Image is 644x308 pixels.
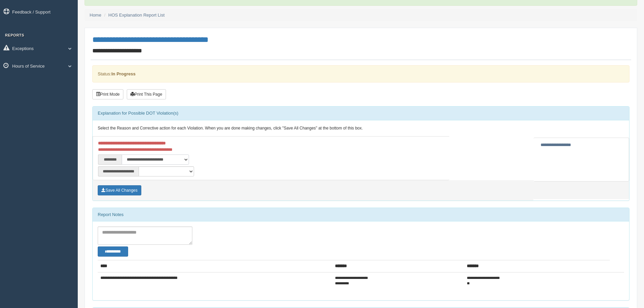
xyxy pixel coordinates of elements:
div: Select the Reason and Corrective action for each Violation. When you are done making changes, cli... [93,120,629,137]
strong: In Progress [111,71,136,76]
button: Change Filter Options [98,246,128,257]
div: Status: [92,65,629,82]
div: Explanation for Possible DOT Violation(s) [93,106,629,120]
a: Home [90,13,101,18]
button: Save [98,185,141,195]
div: Report Notes [93,208,629,221]
button: Print Mode [92,89,123,99]
a: HOS Explanation Report List [109,13,165,18]
button: Print This Page [127,89,166,99]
